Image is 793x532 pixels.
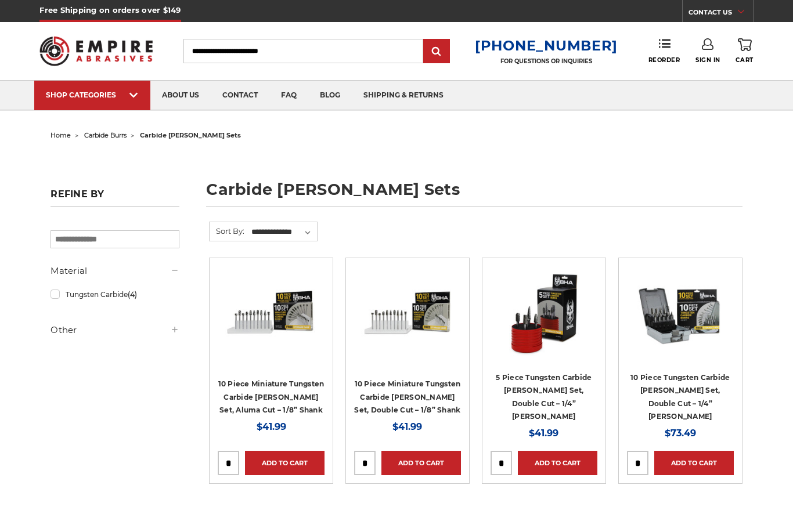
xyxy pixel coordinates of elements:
[627,266,734,373] a: BHA Carbide Burr 10 Piece Set, Double Cut with 1/4" Shanks
[51,323,179,337] h5: Other
[529,428,558,439] span: $41.99
[352,81,455,110] a: shipping & returns
[381,451,461,475] a: Add to Cart
[51,189,179,207] h5: Refine by
[654,451,734,475] a: Add to Cart
[210,222,244,240] label: Sort By:
[225,266,318,359] img: BHA Aluma Cut Mini Carbide Burr Set, 1/8" Shank
[150,81,211,110] a: about us
[51,131,71,139] a: home
[250,223,317,241] select: Sort By:
[634,266,727,359] img: BHA Carbide Burr 10 Piece Set, Double Cut with 1/4" Shanks
[140,131,241,139] span: carbide [PERSON_NAME] sets
[46,91,139,99] div: SHOP CATEGORIES
[128,290,137,299] span: (4)
[496,373,592,421] a: 5 Piece Tungsten Carbide [PERSON_NAME] Set, Double Cut – 1/4” [PERSON_NAME]
[498,266,590,359] img: BHA Double Cut Carbide Burr 5 Piece Set, 1/4" Shank
[475,57,618,65] p: FOR QUESTIONS OR INQUIRIES
[518,451,597,475] a: Add to Cart
[491,266,597,373] a: BHA Double Cut Carbide Burr 5 Piece Set, 1/4" Shank
[308,81,352,110] a: blog
[84,131,127,139] a: carbide burrs
[211,81,269,110] a: contact
[257,421,286,432] span: $41.99
[425,40,448,63] input: Submit
[630,373,730,421] a: 10 Piece Tungsten Carbide [PERSON_NAME] Set, Double Cut – 1/4” [PERSON_NAME]
[245,451,325,475] a: Add to Cart
[39,29,152,73] img: Empire Abrasives
[648,38,680,63] a: Reorder
[269,81,308,110] a: faq
[695,56,720,64] span: Sign In
[354,266,461,373] a: BHA Double Cut Mini Carbide Burr Set, 1/8" Shank
[665,428,696,439] span: $73.49
[648,56,680,64] span: Reorder
[736,56,753,64] span: Cart
[218,379,325,414] a: 10 Piece Miniature Tungsten Carbide [PERSON_NAME] Set, Aluma Cut – 1/8” Shank
[689,6,753,22] a: CONTACT US
[206,182,742,207] h1: carbide [PERSON_NAME] sets
[51,264,179,278] h5: Material
[736,38,753,64] a: Cart
[392,421,422,432] span: $41.99
[218,266,325,373] a: BHA Aluma Cut Mini Carbide Burr Set, 1/8" Shank
[51,284,179,305] a: Tungsten Carbide
[354,379,460,414] a: 10 Piece Miniature Tungsten Carbide [PERSON_NAME] Set, Double Cut – 1/8” Shank
[475,37,618,54] a: [PHONE_NUMBER]
[361,266,454,359] img: BHA Double Cut Mini Carbide Burr Set, 1/8" Shank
